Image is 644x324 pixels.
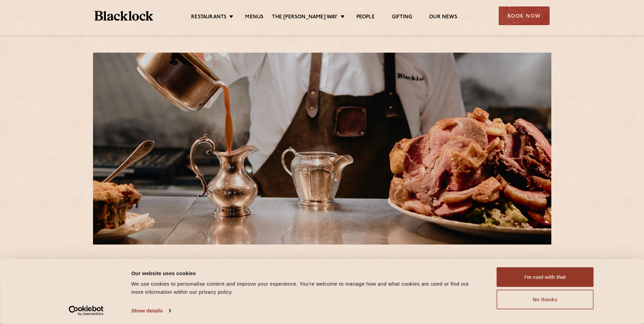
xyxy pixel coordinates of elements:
[356,14,375,21] a: People
[131,280,481,296] div: We use cookies to personalise content and improve your experience. You're welcome to manage how a...
[429,14,457,21] a: Our News
[497,267,594,287] button: I'm cool with that
[499,6,550,25] div: Book Now
[191,14,226,21] a: Restaurants
[392,14,412,21] a: Gifting
[56,306,116,316] a: Usercentrics Cookiebot - opens in a new window
[245,14,263,21] a: Menus
[131,306,171,316] a: Show details
[272,14,337,21] a: The [PERSON_NAME] Way
[497,290,594,309] button: No thanks
[131,269,481,277] div: Our website uses cookies
[95,11,153,21] img: BL_Textured_Logo-footer-cropped.svg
